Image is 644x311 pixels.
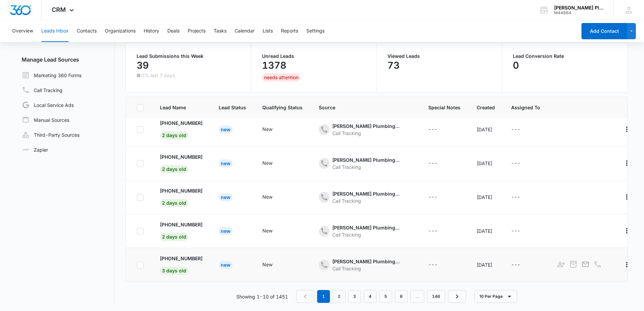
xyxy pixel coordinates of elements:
[428,227,437,235] div: ---
[319,104,412,111] span: Source
[556,260,566,269] button: Add as Contact
[160,131,188,139] span: 2 days old
[477,104,495,111] span: Created
[511,227,532,235] div: - - Select to Edit Field
[22,86,63,94] a: Call Tracking
[22,71,81,79] a: Marketing 360 Forms
[477,194,495,201] div: [DATE]
[428,126,450,134] div: - - Select to Edit Field
[262,126,285,134] div: - - Select to Edit Field
[219,228,233,234] a: New
[160,233,188,241] span: 2 days old
[160,267,188,275] span: 3 days old
[160,104,202,111] span: Lead Name
[262,159,272,166] div: New
[214,20,226,42] button: Tasks
[621,192,632,202] button: Actions
[219,193,233,201] div: New
[428,159,450,168] div: - - Select to Edit Field
[364,290,377,303] a: Page 4
[621,225,632,236] button: Actions
[12,20,33,42] button: Overview
[262,73,301,82] div: needs attention
[332,231,400,238] div: Call Tracking
[219,227,233,235] div: New
[137,54,240,59] p: Lead Submissions this Week
[22,101,74,109] a: Local Service Ads
[581,23,627,39] button: Add Contact
[554,10,603,15] div: account id
[319,123,412,137] div: - - Select to Edit Field
[219,127,233,132] a: New
[621,259,632,270] button: Actions
[296,290,466,303] nav: Pagination
[262,261,285,269] div: - - Select to Edit Field
[262,193,272,200] div: New
[511,193,532,201] div: - - Select to Edit Field
[160,187,202,206] a: [PHONE_NUMBER]2 days old
[160,153,202,160] p: [PHONE_NUMBER]
[428,261,450,269] div: - - Select to Edit Field
[263,20,273,42] button: Lists
[511,261,532,269] div: - - Select to Edit Field
[332,258,400,265] div: [PERSON_NAME] Plumbing - Ads
[428,104,460,111] span: Special Notes
[332,190,400,197] div: [PERSON_NAME] Plumbing - Content
[428,193,437,201] div: ---
[262,60,286,71] p: 1378
[319,258,412,272] div: - - Select to Edit Field
[160,187,202,194] p: [PHONE_NUMBER]
[427,290,445,303] a: Page 146
[219,159,233,168] div: New
[511,261,520,269] div: ---
[332,130,400,137] div: Call Tracking
[160,255,202,262] p: [PHONE_NUMBER]
[387,60,400,71] p: 73
[333,290,345,303] a: Page 2
[262,227,285,235] div: - - Select to Edit Field
[22,146,48,153] a: Zapier
[477,126,495,133] div: [DATE]
[262,261,272,268] div: New
[160,119,202,138] a: [PHONE_NUMBER]2 days old
[477,160,495,167] div: [DATE]
[144,20,159,42] button: History
[621,124,632,135] button: Actions
[511,159,532,168] div: - - Select to Edit Field
[428,261,437,269] div: ---
[317,290,330,303] em: 1
[332,265,400,272] div: Call Tracking
[141,73,175,78] p: 0% last 7 days
[219,126,233,134] div: New
[219,194,233,200] a: New
[513,60,519,71] p: 0
[511,104,540,111] span: Assigned To
[262,159,285,168] div: - - Select to Edit Field
[219,261,233,269] div: New
[477,261,495,268] div: [DATE]
[474,290,517,303] button: 10 Per Page
[41,20,69,42] button: Leads Inbox
[593,264,602,269] a: Call
[188,20,206,42] button: Projects
[160,153,202,172] a: [PHONE_NUMBER]2 days old
[332,156,400,163] div: [PERSON_NAME] Plumbing - Ads
[16,55,115,64] h3: Manage Lead Sources
[511,227,520,235] div: ---
[219,104,246,111] span: Lead Status
[477,227,495,235] div: [DATE]
[262,104,303,111] span: Qualifying Status
[22,131,79,139] a: Third-Party Sources
[511,193,520,201] div: ---
[22,116,69,124] a: Manual Sources
[262,193,285,201] div: - - Select to Edit Field
[428,159,437,168] div: ---
[379,290,392,303] a: Page 5
[262,126,272,133] div: New
[387,54,491,59] p: Viewed Leads
[137,60,149,71] p: 39
[593,260,602,269] button: Call
[511,159,520,168] div: ---
[160,221,202,228] p: [PHONE_NUMBER]
[428,193,450,201] div: - - Select to Edit Field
